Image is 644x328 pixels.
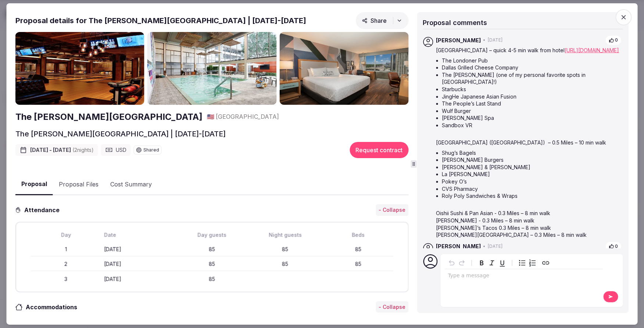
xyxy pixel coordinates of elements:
[323,260,393,268] div: 85
[31,260,101,268] div: 2
[517,258,527,268] button: Bulleted list
[615,243,618,250] span: 0
[362,17,387,24] span: Share
[442,185,621,193] li: CVS Pharmacy
[177,260,247,268] div: 85
[436,224,621,232] p: [PERSON_NAME]’s Tacos 0.3 Miles – 8 min walk
[442,156,621,164] li: [PERSON_NAME] Burgers
[497,258,507,268] button: Underline
[442,57,621,64] li: The Londoner Pub
[527,258,537,268] button: Numbered list
[423,19,487,26] span: Proposal comments
[15,174,53,195] button: Proposal
[207,113,214,121] button: 🇺🇸
[442,71,621,86] li: The [PERSON_NAME] (one of my personal favorite spots in [GEOGRAPHIC_DATA]!)
[436,139,621,146] p: [GEOGRAPHIC_DATA] ([GEOGRAPHIC_DATA]) – 0.5 Miles – 10 min walk
[442,171,621,178] li: La [PERSON_NAME]
[350,142,408,158] button: Request contract
[376,204,408,216] button: - Collapse
[31,231,101,239] div: Day
[31,246,101,253] div: 1
[605,242,621,252] button: 0
[376,301,408,313] button: - Collapse
[445,269,603,284] div: editable markdown
[483,37,486,43] span: •
[517,258,537,268] div: toggle group
[23,303,85,311] h3: Accommodations
[323,231,393,239] div: Beds
[15,32,144,105] img: Gallery photo 1
[207,113,214,120] span: 🇺🇸
[483,243,486,250] span: •
[442,107,621,115] li: Wulf Burger
[15,129,226,139] h2: The [PERSON_NAME][GEOGRAPHIC_DATA] | [DATE]-[DATE]
[101,144,131,156] div: USD
[436,231,621,239] p: [PERSON_NAME][GEOGRAPHIC_DATA] – 0.3 Miles – 8 min walk
[250,231,320,239] div: Night guests
[104,231,174,239] div: Date
[104,275,174,283] div: [DATE]
[147,32,276,105] img: Gallery photo 2
[279,32,408,105] img: Gallery photo 3
[104,246,174,253] div: [DATE]
[436,37,481,44] span: [PERSON_NAME]
[488,37,502,43] span: [DATE]
[565,47,619,53] a: [URL][DOMAIN_NAME]
[53,174,104,195] button: Proposal Files
[72,147,94,153] span: ( 2 night s )
[442,114,621,122] li: [PERSON_NAME] Spa
[476,258,487,268] button: Bold
[436,47,621,54] p: [GEOGRAPHIC_DATA] – quick 4-5 min walk from hotel
[442,64,621,71] li: Dallas Grilled Cheese Company
[436,210,621,217] p: Oishii Sushi & Pan Asian - 0.3 Miles – 8 min walk
[442,93,621,100] li: JingHe Japanese Asian Fusion
[436,217,621,224] p: [PERSON_NAME] - 0.3 Miles – 8 min walk
[442,122,621,129] li: Sandbox VR
[442,149,621,157] li: Shug’s Bagels
[442,178,621,185] li: Pokey O’s
[143,148,159,152] span: Shared
[15,111,203,123] a: The [PERSON_NAME][GEOGRAPHIC_DATA]
[615,37,618,43] span: 0
[442,192,621,200] li: Roly Poly Sandwiches & Wraps
[442,164,621,171] li: [PERSON_NAME] & [PERSON_NAME]
[177,231,247,239] div: Day guests
[104,174,158,195] button: Cost Summary
[216,113,279,121] span: [GEOGRAPHIC_DATA]
[540,258,551,268] button: Create link
[30,146,94,154] span: [DATE] - [DATE]
[15,15,306,26] h2: Proposal details for The [PERSON_NAME][GEOGRAPHIC_DATA] | [DATE]-[DATE]
[605,35,621,45] button: 0
[442,100,621,107] li: The People’s Last Stand
[104,260,174,268] div: [DATE]
[488,243,502,250] span: [DATE]
[487,258,497,268] button: Italic
[250,260,320,268] div: 85
[31,275,101,283] div: 3
[177,246,247,253] div: 85
[436,243,481,250] span: [PERSON_NAME]
[250,246,320,253] div: 85
[355,12,408,29] button: Share
[21,206,65,214] h3: Attendance
[177,275,247,283] div: 85
[442,86,621,93] li: Starbucks
[323,246,393,253] div: 85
